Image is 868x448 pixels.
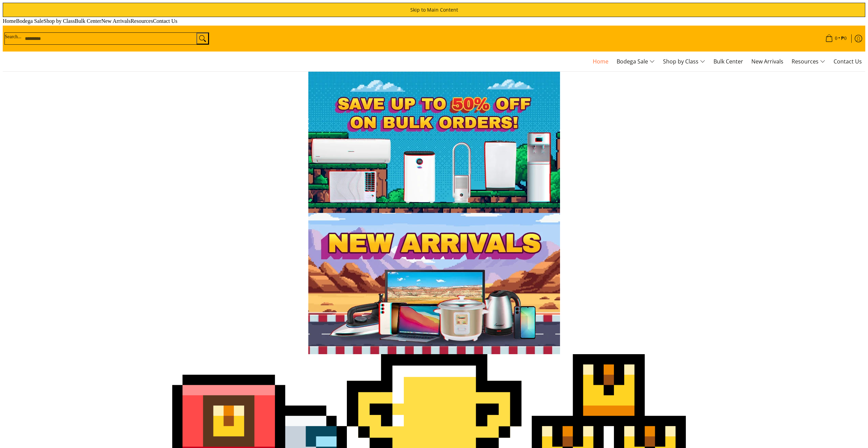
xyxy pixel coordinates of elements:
span: New Arrivals [751,58,783,65]
a: Contact Us [830,57,865,66]
a: Log in [852,31,865,46]
span: Resources [131,18,153,24]
span: Bulk Center [713,58,743,65]
a: Bodega Sale [613,57,658,66]
span: Resources [792,57,825,66]
span: Contact Us [153,18,177,24]
span: Home [593,58,608,65]
span: Contact Us [834,58,862,65]
span: ₱0 [840,36,848,41]
a: Skip to Main Content [3,3,865,17]
nav: Main Menu [10,57,865,66]
span: Bulk Center [75,18,101,24]
a: Cart [820,31,852,46]
a: Bulk Center [710,57,747,66]
ul: Customer Navigation [3,31,865,46]
button: Search [196,33,209,44]
a: Shop by Class [660,57,709,66]
a: Resources [788,57,829,66]
span: Bodega Sale [617,57,655,66]
span: Shop by Class [663,57,705,66]
a: Home [589,57,612,66]
span: Shop by Class [44,18,75,24]
span: New Arrivals [101,18,131,24]
span: Home [3,18,16,24]
label: Search... [5,33,21,43]
span: Bodega Sale [16,18,43,24]
span: • [823,35,849,42]
span: 0 [834,36,838,41]
a: New Arrivals [748,57,787,66]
